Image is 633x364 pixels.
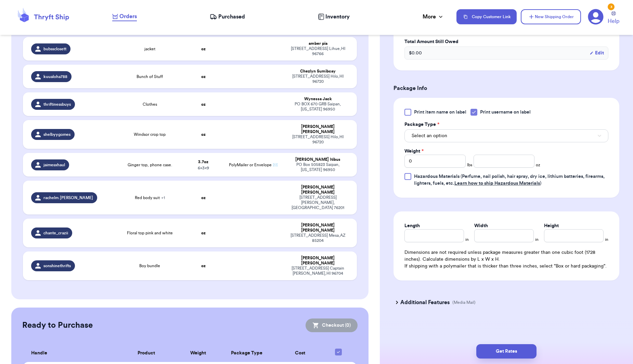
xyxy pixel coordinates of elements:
[43,230,68,236] span: chante_crazii
[201,196,206,200] strong: oz
[287,102,349,112] div: PO BOX 670 GRB Saipan , [US_STATE] 96950
[287,256,349,266] div: [PERSON_NAME] [PERSON_NAME]
[43,263,71,269] span: sonshinethrifts
[414,174,605,186] span: (Perfume, nail polish, hair spray, dry ice, lithium batteries, firearms, lighters, fuels, etc. )
[400,298,450,307] h3: Additional Features
[325,13,350,21] span: Inventory
[43,162,65,168] span: jaimesxhaul
[474,222,488,229] label: Width
[608,3,615,10] div: 3
[404,121,439,128] label: Package Type
[22,320,93,331] h2: Ready to Purchase
[287,41,349,46] div: amber pia
[287,134,349,145] div: [STREET_ADDRESS] Hilo , HI 96720
[465,237,469,242] span: in
[409,50,422,56] span: $ 0.00
[198,160,208,164] strong: 3.7 oz
[608,11,619,25] a: Help
[218,13,245,21] span: Purchased
[43,195,93,200] span: rachelm.[PERSON_NAME]
[476,344,537,359] button: Get Rates
[404,222,420,229] label: Length
[43,74,67,79] span: kuualoha788
[201,102,206,106] strong: oz
[31,350,47,357] span: Handle
[201,75,206,79] strong: oz
[143,102,157,107] span: Clothes
[287,162,349,172] div: PO Box 505823 Saipan , [US_STATE] 96950
[393,84,619,92] h3: Package Info
[535,237,539,242] span: in
[144,46,155,52] span: jacket
[287,96,349,102] div: Wynessa Jack
[287,266,349,276] div: [STREET_ADDRESS] Captain [PERSON_NAME] , HI 96704
[467,162,472,168] span: lbs
[414,109,466,116] span: Print item name on label
[198,166,209,170] span: 6 x 3 x 9
[119,12,137,21] span: Orders
[404,249,608,270] div: Dimensions are not required unless package measures greater than one cubic foot (1728 inches). Ca...
[128,162,172,168] span: Ginger top, phone case.
[404,148,424,155] label: Weight
[590,50,604,56] button: Edit
[201,132,206,136] strong: oz
[127,230,173,236] span: Floral top pink and white
[112,12,137,21] a: Orders
[287,69,349,74] div: Chezlyn Sumibcay
[605,237,608,242] span: in
[287,46,349,56] div: [STREET_ADDRESS] Lihue , HI 96766
[217,344,275,362] th: Package Type
[276,344,324,362] th: Cost
[201,231,206,235] strong: oz
[179,344,218,362] th: Weight
[137,74,163,79] span: Bunch of Stuff
[608,17,619,25] span: Help
[135,195,165,200] span: Red body suit
[521,9,581,24] button: New Shipping Order
[287,74,349,84] div: [STREET_ADDRESS] Hilo , HI 96720
[414,174,460,179] span: Hazardous Materials
[480,109,531,116] span: Print username on label
[43,102,71,107] span: thriftinessbuys
[287,233,349,243] div: [STREET_ADDRESS] Mesa , AZ 85204
[201,47,206,51] strong: oz
[456,9,517,24] button: Copy Customer Link
[134,132,166,137] span: Windsor crop top
[210,13,245,21] a: Purchased
[544,222,559,229] label: Height
[229,163,278,167] span: PolyMailer or Envelope ✉️
[452,300,476,305] p: (Media Mail)
[139,263,160,269] span: Boy bundle
[536,162,540,168] span: oz
[404,263,608,270] p: If shipping with a polymailer that is thicker than three inches, select "Box or hard packaging".
[43,46,66,52] span: bubssclosett
[423,13,444,21] div: More
[287,124,349,134] div: [PERSON_NAME] [PERSON_NAME]
[43,132,70,137] span: shelbyygomes
[114,344,178,362] th: Product
[412,132,447,139] span: Select an option
[404,129,608,142] button: Select an option
[318,13,350,21] a: Inventory
[588,9,604,25] a: 3
[306,318,358,332] button: Checkout (0)
[454,181,540,186] a: Learn how to ship Hazardous Materials
[287,195,349,210] div: [STREET_ADDRESS] [PERSON_NAME] , [GEOGRAPHIC_DATA] 76201
[287,185,349,195] div: [PERSON_NAME] [PERSON_NAME]
[404,38,608,45] label: Total Amount Still Owed
[287,157,349,162] div: [PERSON_NAME] Itibus
[161,196,165,200] span: + 1
[287,223,349,233] div: [PERSON_NAME] [PERSON_NAME]
[201,264,206,268] strong: oz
